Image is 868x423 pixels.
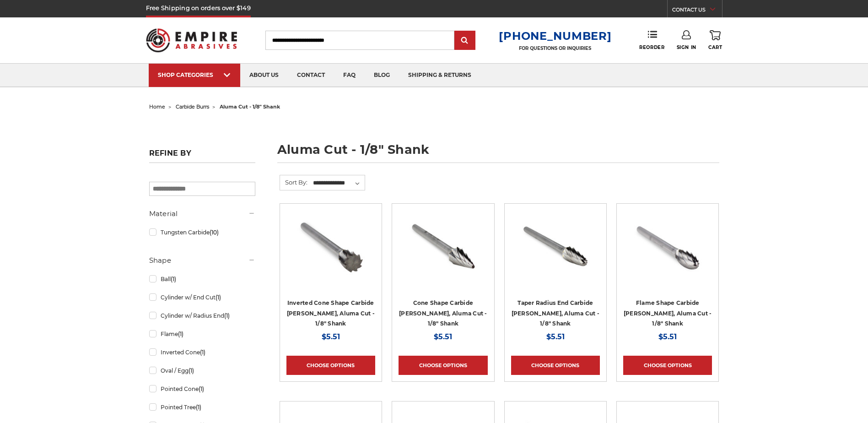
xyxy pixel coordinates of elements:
[189,367,194,374] span: (1)
[399,356,487,375] a: Choose Options
[399,64,480,87] a: shipping & returns
[512,299,600,327] a: Taper Radius End Carbide [PERSON_NAME], Aluma Cut - 1/8" Shank
[511,356,600,375] a: Choose Options
[365,64,399,87] a: blog
[639,30,664,50] a: Reorder
[312,176,365,190] select: Sort By:
[624,299,712,327] a: Flame Shape Carbide [PERSON_NAME], Aluma Cut - 1/8" Shank
[210,229,219,236] span: (10)
[196,404,201,411] span: (1)
[708,30,722,50] a: Cart
[623,356,712,375] a: Choose Options
[149,308,255,324] a: Cylinder w/ Radius End
[639,44,664,50] span: Reorder
[149,149,255,163] h5: Refine by
[519,210,592,283] img: rounded end taper carbide burr for aluminum
[623,210,712,299] a: flame shaped carbide burr for aluminum
[546,332,565,341] span: $5.51
[499,29,611,43] a: [PHONE_NUMBER]
[280,175,307,189] label: Sort By:
[286,210,375,299] a: inverted cone carbide burr for aluminum
[658,332,677,341] span: $5.51
[149,255,255,266] h5: Shape
[631,210,704,283] img: flame shaped carbide burr for aluminum
[287,299,375,327] a: Inverted Cone Shape Carbide [PERSON_NAME], Aluma Cut - 1/8" Shank
[149,344,255,360] a: Inverted Cone
[672,5,722,17] a: CONTACT US
[277,143,719,163] h1: aluma cut - 1/8" shank
[286,356,375,375] a: Choose Options
[399,299,487,327] a: Cone Shape Carbide [PERSON_NAME], Aluma Cut - 1/8" Shank
[199,385,204,392] span: (1)
[178,331,183,337] span: (1)
[149,271,255,287] a: Ball
[149,381,255,397] a: Pointed Cone
[677,44,696,50] span: Sign In
[149,224,255,240] a: Tungsten Carbide
[511,210,600,299] a: rounded end taper carbide burr for aluminum
[322,332,340,341] span: $5.51
[146,22,237,58] img: Empire Abrasives
[158,71,231,78] div: SHOP CATEGORIES
[708,44,722,50] span: Cart
[288,64,334,87] a: contact
[200,349,205,356] span: (1)
[456,32,474,50] input: Submit
[149,363,255,379] a: Oval / Egg
[149,399,255,415] a: Pointed Tree
[149,326,255,342] a: Flame
[294,210,367,283] img: inverted cone carbide burr for aluminum
[149,289,255,305] a: Cylinder w/ End Cut
[220,103,280,110] span: aluma cut - 1/8" shank
[434,332,452,341] span: $5.51
[399,210,487,299] a: cone burr for aluminum
[149,208,255,219] h5: Material
[499,45,611,51] p: FOR QUESTIONS OR INQUIRIES
[149,103,165,110] a: home
[240,64,288,87] a: about us
[176,103,209,110] a: carbide burrs
[406,210,480,283] img: cone burr for aluminum
[224,312,230,319] span: (1)
[171,276,176,282] span: (1)
[216,294,221,301] span: (1)
[334,64,365,87] a: faq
